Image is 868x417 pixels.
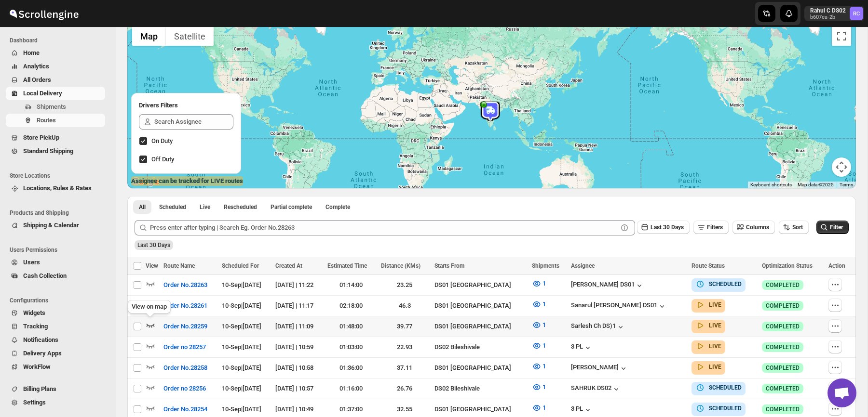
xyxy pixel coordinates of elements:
span: 1 [542,280,546,287]
span: Store Locations [10,172,109,180]
button: 1 [526,359,552,374]
button: LIVE [695,321,721,330]
span: Dashboard [10,37,109,44]
b: LIVE [709,301,721,308]
span: All [139,203,146,211]
span: View [146,262,158,269]
button: 1 [526,338,552,353]
button: Map camera controls [832,157,851,177]
span: Columns [746,224,769,231]
span: Scheduled For [222,262,259,269]
div: 37.11 [381,363,429,373]
span: COMPLETED [766,281,800,289]
span: Configurations [10,297,109,304]
span: Action [828,262,845,269]
div: 01:16:00 [327,384,375,393]
span: COMPLETED [766,364,800,372]
span: Last 30 Days [137,242,170,248]
input: Search Assignee [154,114,233,130]
button: 1 [526,400,552,416]
button: Settings [6,396,105,409]
button: All Orders [6,73,105,87]
span: 10-Sep | [DATE] [222,343,261,351]
span: On Duty [151,137,173,144]
div: Sarlesh Ch DS)1 [571,322,625,332]
span: Order No.28259 [163,322,207,331]
div: [DATE] | 11:09 [275,322,321,331]
div: 01:36:00 [327,363,375,373]
span: 10-Sep | [DATE] [222,405,261,413]
button: Notifications [6,333,105,347]
button: SAHRUK DS02 [571,384,621,394]
button: 1 [526,276,552,291]
div: Open chat [827,378,856,407]
span: Tracking [23,323,48,330]
button: Users [6,256,105,269]
span: Order no 28256 [163,384,206,393]
p: Rahul C DS02 [810,7,846,14]
button: SCHEDULED [695,383,742,392]
div: DS01 [GEOGRAPHIC_DATA] [434,280,526,290]
span: Last 30 Days [651,224,684,231]
b: LIVE [709,322,721,329]
span: Partial complete [271,203,312,211]
span: Users Permissions [10,246,109,254]
span: All Orders [23,76,51,83]
button: Order No.28263 [158,277,213,293]
div: DS01 [GEOGRAPHIC_DATA] [434,322,526,331]
input: Press enter after typing | Search Eg. Order No.28263 [150,220,618,235]
span: Distance (KMs) [381,262,420,269]
button: 1 [526,379,552,395]
span: Notifications [23,336,58,343]
div: [PERSON_NAME] DS01 [571,281,644,290]
button: Sort [779,221,809,234]
span: Shipments [532,262,559,269]
span: 10-Sep | [DATE] [222,364,261,371]
button: 1 [526,317,552,333]
button: Filter [816,221,849,234]
span: COMPLETED [766,302,800,310]
div: DS01 [GEOGRAPHIC_DATA] [434,301,526,311]
b: SCHEDULED [709,405,742,412]
button: Show satellite imagery [166,26,214,46]
div: [DATE] | 10:57 [275,384,321,393]
span: 10-Sep | [DATE] [222,302,261,309]
span: Order No.28258 [163,363,207,373]
button: SCHEDULED [695,279,742,289]
span: Settings [23,399,46,406]
button: Toggle fullscreen view [832,26,851,46]
img: Google [130,176,162,188]
span: COMPLETED [766,343,800,351]
button: Order No.28259 [158,319,213,334]
button: Shipments [6,100,105,114]
button: 3 PL [571,343,593,352]
span: COMPLETED [766,323,800,330]
span: Rescheduled [224,203,257,211]
div: [DATE] | 10:58 [275,363,321,373]
span: Shipping & Calendar [23,222,79,229]
span: Routes [37,117,56,124]
button: Order no 28256 [158,381,212,396]
span: Local Delivery [23,90,62,97]
button: Last 30 Days [637,221,690,234]
div: 26.76 [381,384,429,393]
span: Order no 28257 [163,342,206,352]
span: Products and Shipping [10,209,109,217]
span: Billing Plans [23,385,56,392]
img: ScrollEngine [8,1,80,26]
span: Live [200,203,210,211]
button: 3 PL [571,405,593,415]
button: Show street map [132,26,166,46]
div: DS01 [GEOGRAPHIC_DATA] [434,404,526,414]
span: 1 [542,342,546,349]
span: COMPLETED [766,385,800,392]
button: Delivery Apps [6,347,105,360]
span: WorkFlow [23,363,51,370]
span: Sort [792,224,803,231]
div: 23.25 [381,280,429,290]
div: 22.93 [381,342,429,352]
span: Home [23,49,40,56]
